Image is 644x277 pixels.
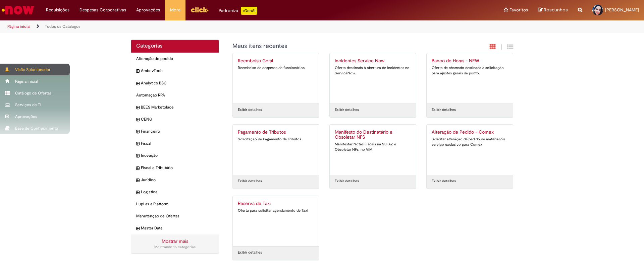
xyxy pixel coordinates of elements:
[162,238,188,244] a: Mostrar mais
[131,149,219,162] div: expandir categoria Inovação Inovação
[335,179,359,184] a: Exibir detalhes
[136,92,214,98] span: Automação RPA
[170,7,180,13] span: More
[233,125,319,175] a: Pagamento de Tributos Solicitação de Pagamento de Tributos
[233,196,319,246] a: Reserva de Taxi Oferta para solicitar agendamento de Taxi
[335,107,359,113] a: Exibir detalhes
[191,5,209,15] img: click_logo_yellow_360x200.png
[46,7,69,13] span: Requisições
[538,7,568,13] a: Rascunhos
[136,80,139,87] i: expandir categoria Analytics BSC
[131,162,219,174] div: expandir categoria Fiscal e Tributário Fiscal e Tributário
[136,7,160,13] span: Aprovações
[136,129,139,135] i: expandir categoria Financeiro
[79,7,126,13] span: Despesas Corporativas
[490,44,496,50] i: Exibição em cartão
[509,7,528,13] span: Favoritos
[136,213,214,219] span: Manutenção de Ofertas
[241,7,257,15] p: +GenAi
[131,53,219,65] div: Alteração de pedido
[432,137,508,147] div: Solicitar alteração de pedido de material ou serviço exclusivo para Comex
[136,68,139,75] i: expandir categoria AmbevTech
[233,53,319,103] a: Reembolso Geral Reembolso de despesas de funcionários
[432,130,508,135] h2: Alteração de Pedido - Comex
[544,7,568,13] span: Rascunhos
[131,77,219,89] div: expandir categoria Analytics BSC Analytics BSC
[131,53,219,234] ul: Categorias
[335,130,411,140] h2: Manifesto do Destinatário e Obsoletar NFS
[432,107,456,113] a: Exibir detalhes
[136,165,139,172] i: expandir categoria Fiscal e Tributário
[131,210,219,222] div: Manutenção de Ofertas
[238,58,314,64] h2: Reembolso Geral
[141,68,214,74] span: AmbevTech
[136,245,214,250] div: Mostrando 15 categorias
[335,142,411,152] div: Manifestar Notas Fiscais na SEFAZ e Obsoletar NFs. no VIM
[136,225,139,232] i: expandir categoria Master Data
[141,225,214,231] span: Master Data
[131,137,219,150] div: expandir categoria Fiscal Fiscal
[335,58,411,64] h2: Incidentes Service Now
[330,53,416,103] a: Incidentes Service Now Oferta destinada à abertura de incidentes no ServiceNow.
[605,7,639,13] span: [PERSON_NAME]
[141,117,214,122] span: CENG
[131,65,219,77] div: expandir categoria AmbevTech AmbevTech
[5,20,424,33] ul: Trilhas de página
[136,153,139,159] i: expandir categoria Inovação
[131,186,219,198] div: expandir categoria Logistica Logistica
[141,189,214,195] span: Logistica
[427,125,513,175] a: Alteração de Pedido - Comex Solicitar alteração de pedido de material ou serviço exclusivo para C...
[141,80,214,86] span: Analytics BSC
[136,56,214,62] span: Alteração de pedido
[238,179,262,184] a: Exibir detalhes
[232,43,441,50] h1: {"description":"","title":"Meus itens recentes"} Categoria
[432,179,456,184] a: Exibir detalhes
[432,58,508,64] h2: Banco de Horas - NEW
[136,201,214,207] span: Lupi as a Platform
[141,165,214,171] span: Fiscal e Tributário
[141,105,214,110] span: BEES Marketplace
[141,129,214,134] span: Financeiro
[335,65,411,76] div: Oferta destinada à abertura de incidentes no ServiceNow.
[45,24,80,29] a: Todos os Catálogos
[432,65,508,76] div: Oferta de chamado destinada à solicitação para ajustes gerais de ponto.
[131,198,219,210] div: Lupi as a Platform
[238,130,314,135] h2: Pagamento de Tributos
[141,153,214,158] span: Inovação
[131,89,219,101] div: Automação RPA
[136,43,214,49] h2: Categorias
[131,222,219,234] div: expandir categoria Master Data Master Data
[238,208,314,213] div: Oferta para solicitar agendamento de Taxi
[141,177,214,183] span: Jurídico
[141,141,214,146] span: Fiscal
[131,113,219,126] div: expandir categoria CENG CENG
[507,44,513,50] i: Exibição de grade
[1,3,35,17] img: ServiceNow
[136,117,139,123] i: expandir categoria CENG
[136,141,139,147] i: expandir categoria Fiscal
[238,250,262,255] a: Exibir detalhes
[136,189,139,196] i: expandir categoria Logistica
[238,137,314,142] div: Solicitação de Pagamento de Tributos
[219,7,257,15] div: Padroniza
[238,65,314,71] div: Reembolso de despesas de funcionários
[136,177,139,184] i: expandir categoria Jurídico
[131,125,219,138] div: expandir categoria Financeiro Financeiro
[501,43,502,51] span: |
[238,107,262,113] a: Exibir detalhes
[7,24,31,29] a: Página inicial
[427,53,513,103] a: Banco de Horas - NEW Oferta de chamado destinada à solicitação para ajustes gerais de ponto.
[238,201,314,206] h2: Reserva de Taxi
[136,105,139,111] i: expandir categoria BEES Marketplace
[131,174,219,186] div: expandir categoria Jurídico Jurídico
[330,125,416,175] a: Manifesto do Destinatário e Obsoletar NFS Manifestar Notas Fiscais na SEFAZ e Obsoletar NFs. no VIM
[131,101,219,114] div: expandir categoria BEES Marketplace BEES Marketplace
